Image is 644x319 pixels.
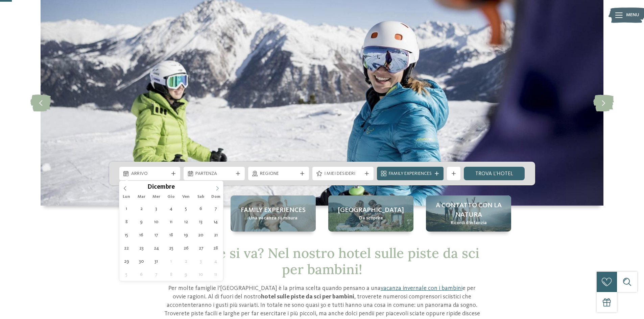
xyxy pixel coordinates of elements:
[150,255,163,268] span: Dicembre 31, 2025
[165,228,178,241] span: Dicembre 18, 2025
[120,268,133,281] span: Gennaio 5, 2026
[120,241,133,255] span: Dicembre 22, 2025
[131,170,169,177] span: Arrivo
[119,195,134,199] span: Lun
[180,255,193,268] span: Gennaio 2, 2026
[195,170,233,177] span: Partenza
[209,268,222,281] span: Gennaio 11, 2026
[328,195,413,232] a: Hotel sulle piste da sci per bambini: divertimento senza confini [GEOGRAPHIC_DATA] Da scoprire
[194,202,208,215] span: Dicembre 6, 2025
[260,170,297,177] span: Regione
[135,255,148,268] span: Dicembre 30, 2025
[209,255,222,268] span: Gennaio 4, 2026
[193,195,208,199] span: Sab
[120,202,133,215] span: Dicembre 1, 2025
[338,206,404,215] span: [GEOGRAPHIC_DATA]
[135,215,148,228] span: Dicembre 9, 2025
[241,206,306,215] span: Family experiences
[194,228,208,241] span: Dicembre 20, 2025
[209,215,222,228] span: Dicembre 14, 2025
[209,241,222,255] span: Dicembre 28, 2025
[150,202,163,215] span: Dicembre 3, 2025
[180,215,193,228] span: Dicembre 12, 2025
[194,241,208,255] span: Dicembre 27, 2025
[249,215,297,222] span: Una vacanza su misura
[165,215,178,228] span: Dicembre 11, 2025
[120,255,133,268] span: Dicembre 29, 2025
[209,202,222,215] span: Dicembre 7, 2025
[165,202,178,215] span: Dicembre 4, 2025
[120,215,133,228] span: Dicembre 8, 2025
[147,184,175,191] span: Dicembre
[135,228,148,241] span: Dicembre 16, 2025
[194,268,208,281] span: Gennaio 10, 2026
[165,268,178,281] span: Gennaio 8, 2026
[426,195,511,232] a: Hotel sulle piste da sci per bambini: divertimento senza confini A contatto con la natura Ricordi...
[209,228,222,241] span: Dicembre 21, 2025
[381,285,462,291] a: vacanza invernale con i bambini
[165,244,479,278] span: Dov’è che si va? Nel nostro hotel sulle piste da sci per bambini!
[135,241,148,255] span: Dicembre 23, 2025
[175,183,197,190] input: Year
[165,241,178,255] span: Dicembre 25, 2025
[194,255,208,268] span: Gennaio 3, 2026
[134,195,149,199] span: Mar
[165,255,178,268] span: Gennaio 1, 2026
[150,241,163,255] span: Dicembre 24, 2025
[451,220,487,227] span: Ricordi d’infanzia
[164,195,178,199] span: Gio
[180,228,193,241] span: Dicembre 19, 2025
[180,268,193,281] span: Gennaio 9, 2026
[149,195,164,199] span: Mer
[433,201,504,220] span: A contatto con la natura
[150,268,163,281] span: Gennaio 7, 2026
[208,195,223,199] span: Dom
[359,215,383,222] span: Da scoprire
[261,294,354,300] strong: hotel sulle piste da sci per bambini
[194,215,208,228] span: Dicembre 13, 2025
[135,202,148,215] span: Dicembre 2, 2025
[464,167,525,180] a: trova l’hotel
[389,170,432,177] span: Family Experiences
[178,195,193,199] span: Ven
[180,241,193,255] span: Dicembre 26, 2025
[150,215,163,228] span: Dicembre 10, 2025
[324,170,362,177] span: I miei desideri
[120,228,133,241] span: Dicembre 15, 2025
[150,228,163,241] span: Dicembre 17, 2025
[231,195,316,232] a: Hotel sulle piste da sci per bambini: divertimento senza confini Family experiences Una vacanza s...
[135,268,148,281] span: Gennaio 6, 2026
[180,202,193,215] span: Dicembre 5, 2025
